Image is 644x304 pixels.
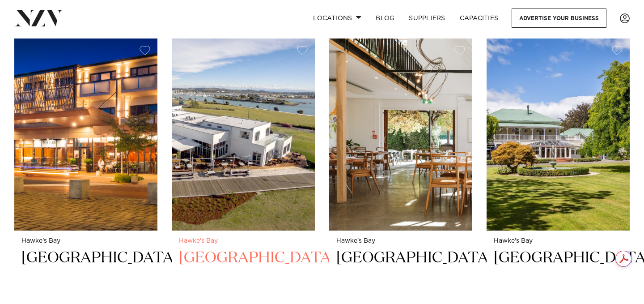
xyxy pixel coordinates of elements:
[14,10,63,26] img: nzv-logo.png
[402,9,452,28] a: SUPPLIERS
[179,238,308,244] small: Hawke's Bay
[512,9,606,28] a: Advertise your business
[306,9,369,28] a: Locations
[21,238,150,244] small: Hawke's Bay
[369,9,402,28] a: BLOG
[336,238,465,244] small: Hawke's Bay
[453,9,506,28] a: Capacities
[494,238,623,244] small: Hawke's Bay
